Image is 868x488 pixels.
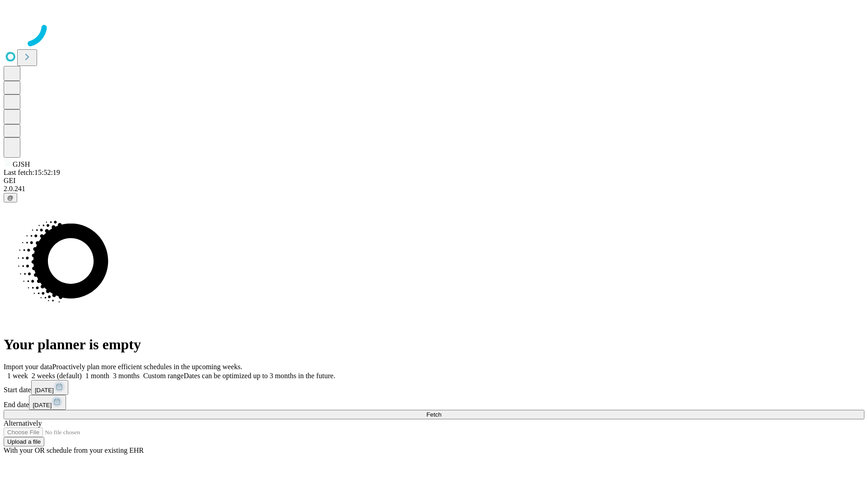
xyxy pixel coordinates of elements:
[85,372,109,380] span: 1 month
[4,193,17,202] button: @
[33,402,52,408] span: [DATE]
[4,177,864,185] div: GEI
[4,410,864,419] button: Fetch
[13,160,30,168] span: GJSH
[31,380,68,395] button: [DATE]
[7,372,28,380] span: 1 week
[4,380,864,395] div: Start date
[32,372,82,380] span: 2 weeks (default)
[4,419,42,427] span: Alternatively
[113,372,140,380] span: 3 months
[4,437,44,446] button: Upload a file
[4,169,60,176] span: Last fetch: 15:52:19
[184,372,335,380] span: Dates can be optimized up to 3 months in the future.
[4,446,144,454] span: With your OR schedule from your existing EHR
[143,372,184,380] span: Custom range
[29,395,66,410] button: [DATE]
[426,411,441,418] span: Fetch
[52,363,242,371] span: Proactively plan more efficient schedules in the upcoming weeks.
[4,395,864,410] div: End date
[4,363,52,371] span: Import your data
[7,194,14,201] span: @
[35,387,54,394] span: [DATE]
[4,336,864,353] h1: Your planner is empty
[4,185,864,193] div: 2.0.241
